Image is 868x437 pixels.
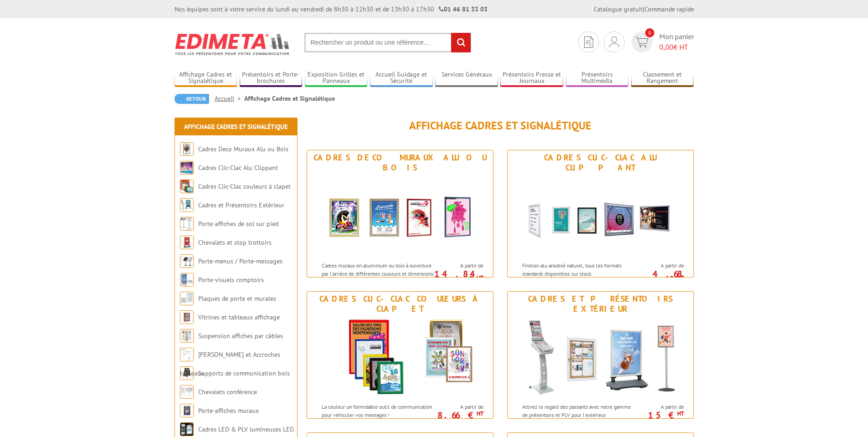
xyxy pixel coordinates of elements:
[180,292,194,305] img: Plaques de porte et murales
[516,175,685,257] img: Cadres Clic-Clac Alu Clippant
[215,94,244,103] a: Accueil
[180,198,194,212] img: Cadres et Présentoirs Extérieur
[198,164,278,172] a: Cadres Clic-Clac Alu Clippant
[635,37,648,47] img: devis rapide
[584,36,593,48] img: devis rapide
[370,71,433,86] a: Accueil Guidage et Sécurité
[309,294,491,314] div: Cadres Clic-Clac couleurs à clapet
[180,161,194,175] img: Cadres Clic-Clac Alu Clippant
[594,5,643,13] a: Catalogue gratuit
[240,71,303,86] a: Présentoirs et Porte-brochures
[507,150,694,278] a: Cadres Clic-Clac Alu Clippant Cadres Clic-Clac Alu Clippant Finition alu anodisé naturel, tous le...
[522,262,635,277] p: Finition alu anodisé naturel, tous les formats standards disponibles sur stock.
[609,36,619,47] img: devis rapide
[198,145,288,153] a: Cadres Deco Muraux Alu ou Bois
[180,142,194,156] img: Cadres Deco Muraux Alu ou Bois
[184,123,288,131] a: Affichage Cadres et Signalétique
[439,5,488,13] strong: 01 46 81 33 03
[244,94,335,103] li: Affichage Cadres et Signalétique
[175,5,488,14] div: Nos équipes sont à votre service du lundi au vendredi de 8h30 à 12h30 et de 13h30 à 17h30
[510,294,691,314] div: Cadres et Présentoirs Extérieur
[637,403,684,411] span: A partir de
[316,316,484,398] img: Cadres Clic-Clac couleurs à clapet
[659,42,694,52] span: € HT
[522,403,635,418] p: Attirez le regard des passants avec notre gamme de présentoirs et PLV pour l'extérieur
[659,42,673,51] span: 0,00
[198,257,282,265] a: Porte-menus / Porte-messages
[322,262,435,293] p: Cadres muraux en aluminium ou bois à ouverture par l'arrière de différentes couleurs et dimension...
[677,410,684,417] sup: HT
[435,71,498,86] a: Services Généraux
[198,294,276,303] a: Plaques de porte et murales
[594,5,694,14] div: |
[198,406,259,415] a: Porte-affiches muraux
[659,31,694,52] span: Mon panier
[677,274,684,282] sup: HT
[645,28,654,37] span: 0
[510,153,691,173] div: Cadres Clic-Clac Alu Clippant
[180,273,194,287] img: Porte-visuels comptoirs
[644,5,694,13] a: Commande rapide
[175,71,237,86] a: Affichage Cadres et Signalétique
[432,412,483,418] p: 8.66 €
[307,150,493,278] a: Cadres Deco Muraux Alu ou Bois Cadres Deco Muraux Alu ou Bois Cadres muraux en aluminium ou bois ...
[633,271,684,282] p: 4.68 €
[304,33,471,52] input: Rechercher un produit ou une référence...
[180,217,194,231] img: Porte-affiches de sol sur pied
[198,388,257,396] a: Chevalets conférence
[500,71,563,86] a: Présentoirs Presse et Journaux
[180,350,280,377] a: [PERSON_NAME] et Accroches tableaux
[516,316,685,398] img: Cadres et Présentoirs Extérieur
[180,254,194,268] img: Porte-menus / Porte-messages
[198,276,264,284] a: Porte-visuels comptoirs
[198,369,290,377] a: Supports de communication bois
[198,238,272,247] a: Chevalets et stop trottoirs
[631,71,694,86] a: Classement et Rangement
[637,262,684,269] span: A partir de
[566,71,629,86] a: Présentoirs Multimédia
[633,412,684,418] p: 15 €
[198,201,284,209] a: Cadres et Présentoirs Extérieur
[175,27,291,61] img: Edimeta
[451,33,471,52] input: rechercher
[322,403,435,418] p: La couleur un formidable outil de communication pour véhiculer vos messages !
[437,262,483,269] span: A partir de
[507,291,694,419] a: Cadres et Présentoirs Extérieur Cadres et Présentoirs Extérieur Attirez le regard des passants av...
[198,332,283,340] a: Suspension affiches par câbles
[198,182,291,190] a: Cadres Clic-Clac couleurs à clapet
[180,329,194,343] img: Suspension affiches par câbles
[316,175,484,257] img: Cadres Deco Muraux Alu ou Bois
[180,180,194,193] img: Cadres Clic-Clac couleurs à clapet
[307,291,493,419] a: Cadres Clic-Clac couleurs à clapet Cadres Clic-Clac couleurs à clapet La couleur un formidable ou...
[180,236,194,249] img: Chevalets et stop trottoirs
[180,404,194,417] img: Porte-affiches muraux
[309,153,491,173] div: Cadres Deco Muraux Alu ou Bois
[432,271,483,282] p: 14.84 €
[198,425,294,433] a: Cadres LED & PLV lumineuses LED
[180,310,194,324] img: Vitrines et tableaux affichage
[477,410,483,417] sup: HT
[180,348,194,361] img: Cimaises et Accroches tableaux
[175,94,209,104] a: Retour
[198,220,278,228] a: Porte-affiches de sol sur pied
[307,120,694,132] h1: Affichage Cadres et Signalétique
[198,313,280,321] a: Vitrines et tableaux affichage
[477,274,483,282] sup: HT
[437,403,483,411] span: A partir de
[180,385,194,399] img: Chevalets conférence
[629,31,694,52] a: devis rapide 0 Mon panier 0,00€ HT
[180,422,194,436] img: Cadres LED & PLV lumineuses LED
[305,71,368,86] a: Exposition Grilles et Panneaux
